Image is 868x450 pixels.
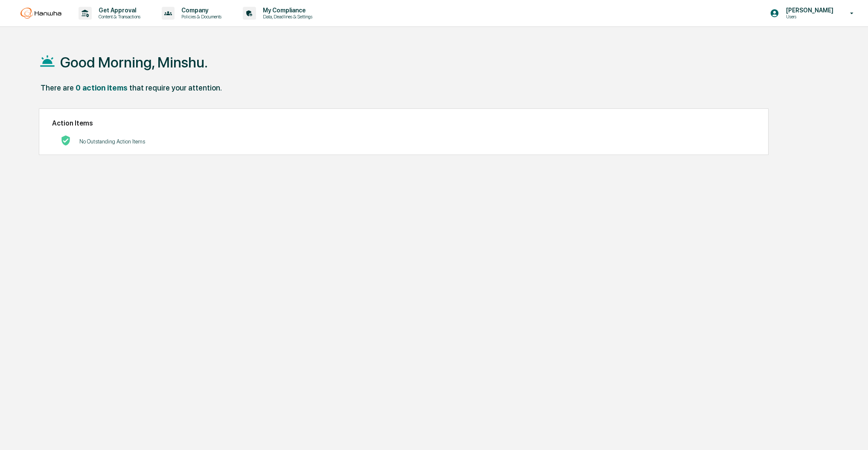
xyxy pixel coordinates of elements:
[779,14,838,20] p: Users
[175,14,226,20] p: Policies & Documents
[92,7,145,14] p: Get Approval
[61,135,71,146] img: No Actions logo
[41,83,74,92] div: There are
[256,7,317,14] p: My Compliance
[60,54,208,71] h1: Good Morning, Minshu.
[20,8,61,19] img: logo
[256,14,317,20] p: Data, Deadlines & Settings
[76,83,128,92] div: 0 action items
[779,7,838,14] p: [PERSON_NAME]
[92,14,145,20] p: Content & Transactions
[79,138,145,145] p: No Outstanding Action Items
[129,83,222,92] div: that require your attention.
[175,7,226,14] p: Company
[52,119,755,127] h2: Action Items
